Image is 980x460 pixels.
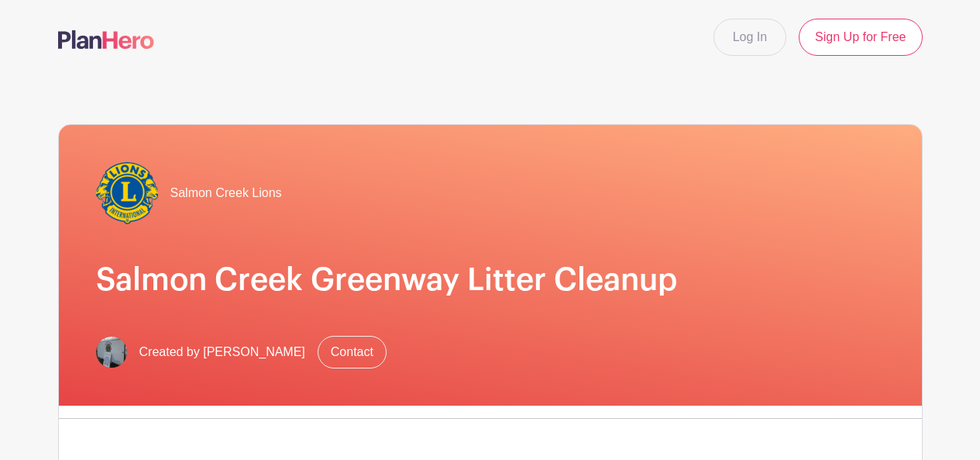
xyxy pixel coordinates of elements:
img: lionlogo400-e1522268415706.png [96,162,158,224]
a: Contact [318,336,387,368]
h1: Salmon Creek Greenway Litter Cleanup [96,261,885,299]
a: Log In [714,19,786,56]
img: logo-507f7623f17ff9eddc593b1ce0a138ce2505c220e1c5a4e2b4648c50719b7d32.svg [58,30,154,49]
span: Created by [PERSON_NAME] [139,343,305,361]
a: Sign Up for Free [799,19,922,56]
img: image(4).jpg [96,337,127,368]
span: Salmon Creek Lions [170,184,282,202]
